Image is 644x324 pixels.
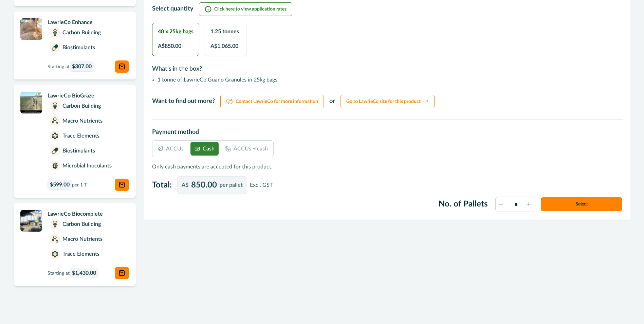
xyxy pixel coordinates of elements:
p: Macro Nutrients [62,117,103,125]
h2: 1.25 tonnes [210,29,241,35]
span: A$ 1,065.00 [210,42,238,50]
span: $599.00 [50,181,70,189]
a: Go to LawrieCo site for this product [341,95,435,108]
p: per pallet [220,182,243,188]
span: A$ 850.00 [158,42,181,50]
p: Microbial Inoculants [62,162,112,170]
button: Click here to view application rates [199,2,292,16]
img: Trace Elements [52,251,58,257]
li: 1 tonne of LawrieCo Guano Granules in 25kg bags [158,76,385,84]
p: Only cash payments are accepted for this product. [152,163,273,171]
img: Microbial Inoculants [52,162,58,169]
img: Biostimulants [52,147,58,154]
h2: 40 x 25kg bags [158,29,194,35]
p: LawrieCo BioGraze [48,92,129,100]
h2: What’s in the box? [152,61,622,76]
p: LawrieCo Enhance [48,18,129,26]
span: $1,430.00 [72,269,96,277]
p: Carbon Building [62,29,101,37]
p: Macro Nutrients [62,235,103,243]
p: Carbon Building [62,220,101,228]
p: ACCUs [166,145,184,153]
img: Macro Nutrients [52,236,58,242]
p: Excl. GST [250,181,273,189]
p: Biostimulants [62,147,95,155]
p: Trace Elements [62,250,99,258]
p: Cash [203,145,215,153]
label: Total: [152,179,172,191]
p: Starting at [48,268,98,278]
p: Trace Elements [62,132,99,140]
p: ACCUs + cash [234,145,268,153]
img: Carbon Building [52,221,58,228]
a: Contact LawrieCo for more information [220,95,324,108]
p: Starting at [48,61,94,72]
p: or [329,97,335,106]
p: A$ [182,182,188,188]
p: per 1 T [48,180,87,190]
span: $307.00 [72,62,92,71]
img: Biostimulants [52,44,58,51]
p: Want to find out more? [152,97,215,106]
img: Carbon Building [52,29,58,36]
img: Macro Nutrients [52,118,58,124]
p: Carbon Building [62,102,101,110]
p: 850.00 [191,179,217,191]
button: Select [541,197,622,211]
img: Carbon Building [52,103,58,109]
p: LawrieCo Biocomplete [48,210,129,218]
p: Biostimulants [62,43,95,52]
h2: Payment method [152,128,622,140]
h2: Select quantity [152,5,194,13]
img: Trace Elements [52,132,58,139]
label: No. of Pallets [439,198,488,210]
